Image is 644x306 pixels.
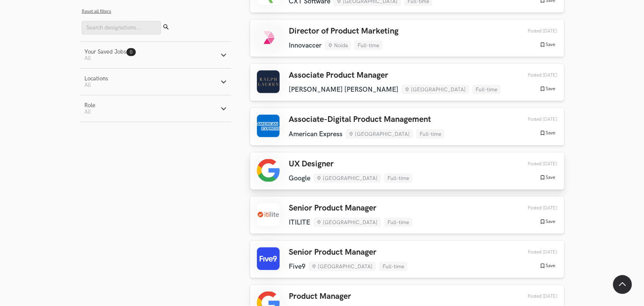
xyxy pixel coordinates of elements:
[510,28,557,34] div: 15th Sep
[510,294,557,299] div: 12th Sep
[289,263,305,271] li: Five9
[250,241,564,278] a: Senior Product Manager Five9 [GEOGRAPHIC_DATA] Full-time Posted [DATE] Save
[289,130,342,138] li: American Express
[345,129,413,139] li: [GEOGRAPHIC_DATA]
[289,42,322,49] li: Innovaccer
[80,42,231,68] button: Your Saved Jobs0 All
[472,85,501,94] li: Full-time
[250,64,564,101] a: Associate Product Manager [PERSON_NAME] [PERSON_NAME] [GEOGRAPHIC_DATA] Full-time Posted [DATE] Save
[384,174,412,183] li: Full-time
[354,41,383,50] li: Full-time
[401,85,469,94] li: [GEOGRAPHIC_DATA]
[84,55,91,62] span: All
[84,82,91,88] span: All
[289,203,412,213] h3: Senior Product Manager
[384,218,412,227] li: Full-time
[537,86,557,92] button: Save
[289,115,445,125] h3: Associate-Digital Product Management
[289,159,412,169] h3: UX Designer
[130,49,132,55] span: 0
[510,117,557,122] div: 13th Sep
[82,21,161,35] input: Search
[510,249,557,255] div: 12th Sep
[537,263,557,269] button: Save
[537,130,557,137] button: Save
[289,174,310,182] li: Google
[510,205,557,211] div: 13th Sep
[537,174,557,181] button: Save
[84,75,108,82] div: Locations
[289,26,398,36] h3: Director of Product Marketing
[80,95,231,122] button: RoleAll
[80,69,231,95] button: LocationsAll
[289,248,408,257] h3: Senior Product Manager
[510,161,557,167] div: 13th Sep
[379,262,408,271] li: Full-time
[289,292,412,301] h3: Product Manager
[289,218,310,226] li: ITILITE
[250,152,564,190] a: UX Designer Google [GEOGRAPHIC_DATA] Full-time Posted [DATE] Save
[84,49,136,55] div: Your Saved Jobs
[250,197,564,234] a: Senior Product Manager ITILITE [GEOGRAPHIC_DATA] Full-time Posted [DATE] Save
[416,129,445,139] li: Full-time
[510,72,557,78] div: 15th Sep
[289,86,398,94] li: [PERSON_NAME] [PERSON_NAME]
[250,20,564,57] a: Director of Product Marketing Innovaccer Noida Full-time Posted [DATE] Save
[537,218,557,225] button: Save
[325,41,351,50] li: Noida
[308,262,376,271] li: [GEOGRAPHIC_DATA]
[250,108,564,145] a: Associate-Digital Product Management American Express [GEOGRAPHIC_DATA] Full-time Posted [DATE] Save
[313,174,381,183] li: [GEOGRAPHIC_DATA]
[537,42,557,48] button: Save
[82,9,111,14] button: Reset all filters
[84,102,95,109] div: Role
[313,218,381,227] li: [GEOGRAPHIC_DATA]
[84,109,91,115] span: All
[289,71,501,80] h3: Associate Product Manager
